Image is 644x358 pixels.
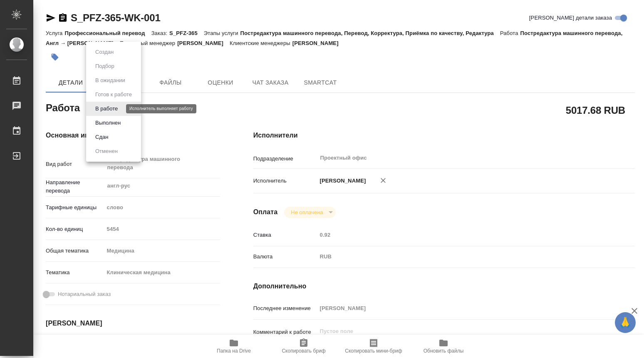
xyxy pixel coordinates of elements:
[93,104,120,113] button: В работе
[93,62,117,71] button: Подбор
[93,133,111,142] button: Сдан
[93,76,128,85] button: В ожидании
[93,118,123,128] button: Выполнен
[93,147,120,156] button: Отменен
[93,90,134,99] button: Готов к работе
[93,48,116,57] button: Создан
